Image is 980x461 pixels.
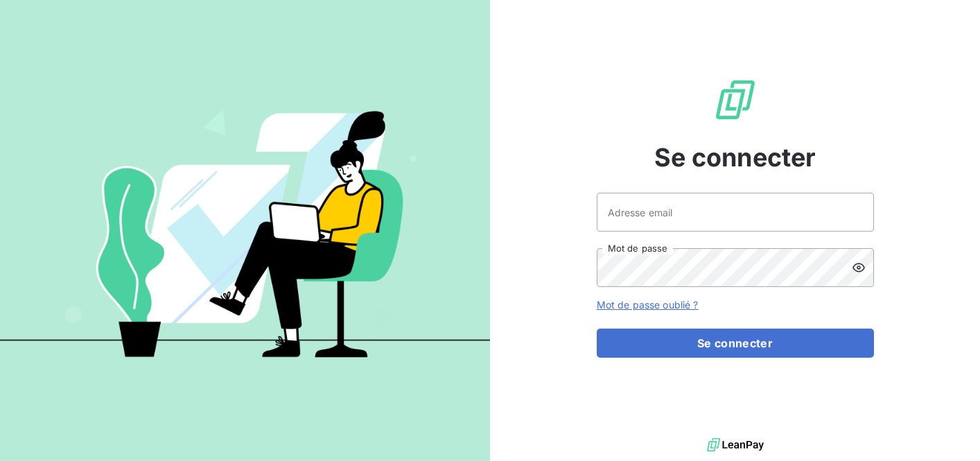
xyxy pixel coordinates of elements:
img: logo [707,435,764,455]
button: Se connecter [597,329,874,358]
a: Mot de passe oublié ? [597,299,699,311]
img: Logo LeanPay [713,78,758,122]
input: placeholder [597,193,874,232]
span: Se connecter [654,139,816,176]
